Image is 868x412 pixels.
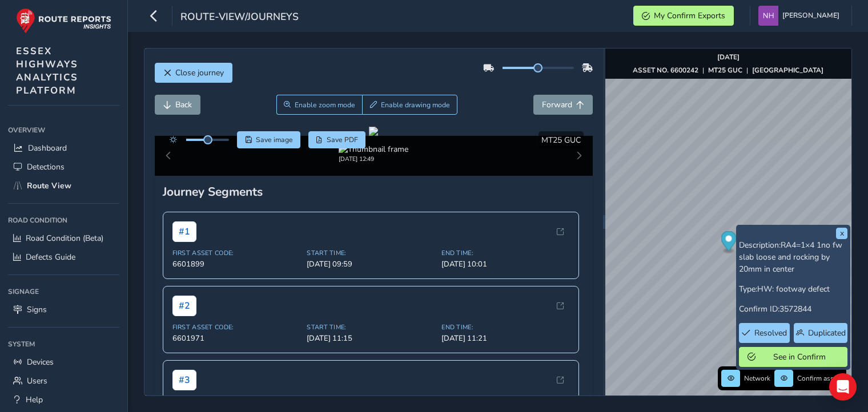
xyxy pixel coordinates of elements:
[8,157,119,176] a: Detections
[237,131,300,148] button: Save
[28,143,67,154] span: Dashboard
[27,180,71,191] span: Route View
[276,95,363,115] button: Zoom
[633,66,698,75] strong: ASSET NO. 6600242
[542,99,572,110] span: Forward
[26,252,75,262] span: Defects Guide
[717,52,740,62] strong: [DATE]
[829,373,857,401] div: Open Intercom Messenger
[172,296,196,316] span: # 2
[175,99,192,110] span: Back
[441,333,569,344] span: [DATE] 11:21
[758,6,843,26] button: [PERSON_NAME]
[26,394,43,405] span: Help
[339,144,408,155] img: Thumbnail frame
[808,328,846,338] span: Duplicated
[381,100,450,110] span: Enable drawing mode
[307,333,435,344] span: [DATE] 11:15
[8,176,119,195] a: Route View
[782,6,839,26] span: [PERSON_NAME]
[794,323,847,343] button: Duplicated
[172,249,300,257] span: First Asset Code:
[8,390,119,409] a: Help
[721,231,736,255] div: Map marker
[8,353,119,371] a: Devices
[155,95,200,115] button: Back
[8,212,119,229] div: Road Condition
[757,284,830,294] span: HW: footway defect
[172,221,196,242] span: # 1
[754,328,787,338] span: Resolved
[26,233,103,244] span: Road Condition (Beta)
[180,10,299,26] span: route-view/journeys
[752,66,823,75] strong: [GEOGRAPHIC_DATA]
[175,67,224,78] span: Close journey
[708,66,742,75] strong: MT25 GUC
[163,184,585,200] div: Journey Segments
[441,259,569,269] span: [DATE] 10:01
[8,248,119,266] a: Defects Guide
[8,283,119,300] div: Signage
[307,259,435,269] span: [DATE] 09:59
[8,229,119,248] a: Road Condition (Beta)
[654,10,725,21] span: My Confirm Exports
[16,8,111,34] img: rr logo
[779,304,811,314] span: 3572844
[362,95,457,115] button: Draw
[441,323,569,332] span: End Time:
[441,249,569,257] span: End Time:
[739,347,847,367] button: See in Confirm
[8,300,119,319] a: Signs
[27,375,47,386] span: Users
[8,122,119,139] div: Overview
[8,336,119,353] div: System
[256,135,293,144] span: Save image
[739,283,847,295] p: Type:
[533,95,593,115] button: Forward
[739,323,790,343] button: Resolved
[27,304,47,315] span: Signs
[8,139,119,157] a: Dashboard
[172,323,300,332] span: First Asset Code:
[172,333,300,344] span: 6601971
[739,303,847,315] p: Confirm ID:
[155,63,232,83] button: Close journey
[16,45,78,97] span: ESSEX HIGHWAYS ANALYTICS PLATFORM
[327,135,358,144] span: Save PDF
[339,155,408,163] div: [DATE] 12:49
[8,371,119,390] a: Users
[744,374,770,383] span: Network
[758,6,778,26] img: diamond-layout
[308,131,366,148] button: PDF
[759,352,839,362] span: See in Confirm
[633,6,734,26] button: My Confirm Exports
[797,374,843,383] span: Confirm assets
[541,135,581,146] span: MT25 GUC
[27,357,54,367] span: Devices
[27,161,65,172] span: Detections
[739,240,842,274] span: RA4=1×4 1no fw slab loose and rocking by 20mm in center
[307,323,435,332] span: Start Time:
[836,228,847,239] button: x
[633,66,823,75] div: | |
[307,249,435,257] span: Start Time:
[172,259,300,269] span: 6601899
[739,239,847,275] p: Description:
[295,100,355,110] span: Enable zoom mode
[172,370,196,390] span: # 3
